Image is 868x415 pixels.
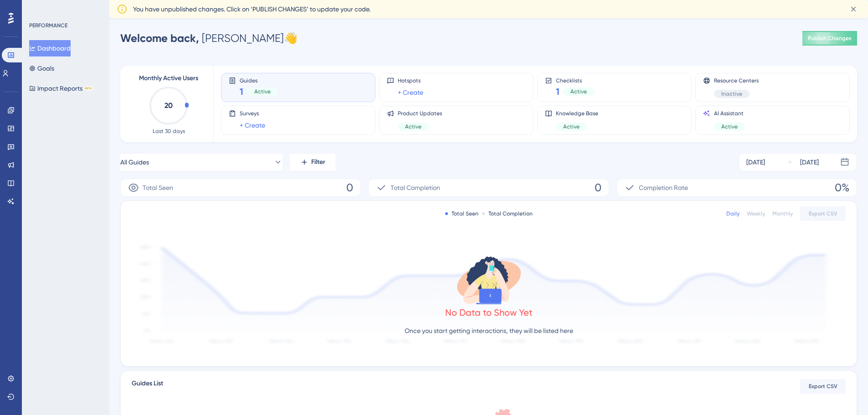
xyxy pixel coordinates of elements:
span: AI Assistant [714,110,745,117]
text: 20 [164,101,173,110]
span: Export CSV [809,383,837,390]
div: Daily [726,210,740,217]
span: 1 [240,85,243,98]
span: Welcome back, [120,31,199,45]
a: + Create [240,120,265,131]
span: Guides List [132,378,163,395]
span: Knowledge Base [556,110,598,117]
span: Completion Rate [639,182,688,193]
span: Monthly Active Users [139,73,198,84]
button: Goals [29,60,54,77]
div: [DATE] [800,157,819,168]
a: + Create [398,87,423,98]
div: Total Completion [482,210,533,217]
span: Inactive [721,90,742,97]
button: Dashboard [29,40,71,56]
p: Once you start getting interactions, they will be listed here [405,325,573,336]
span: Active [254,88,271,95]
span: Total Completion [390,182,440,193]
span: Filter [311,157,325,168]
button: Export CSV [800,206,846,221]
span: Guides [240,77,278,83]
button: All Guides [120,153,282,171]
span: Last 30 days [153,128,185,135]
span: Product Updates [398,110,442,117]
span: Resource Centers [714,77,759,84]
span: Active [405,123,421,130]
span: Surveys [240,110,265,117]
div: Total Seen [445,210,478,217]
div: [DATE] [746,157,765,168]
button: Impact ReportsBETA [29,80,92,97]
span: Checklists [556,77,594,83]
span: 0 [595,180,601,195]
div: [PERSON_NAME] 👋 [120,31,298,46]
div: BETA [84,86,92,91]
div: Monthly [772,210,793,217]
div: PERFORMANCE [29,22,67,29]
span: You have unpublished changes. Click on ‘PUBLISH CHANGES’ to update your code. [133,4,370,15]
button: Export CSV [800,379,846,394]
span: Active [721,123,738,130]
span: Export CSV [809,210,837,217]
span: All Guides [120,157,149,168]
span: 1 [556,85,560,98]
button: Publish Changes [802,31,857,46]
span: Total Seen [143,182,173,193]
span: Active [563,123,580,130]
div: No Data to Show Yet [445,306,533,319]
span: Hotspots [398,77,423,84]
span: Publish Changes [808,35,852,42]
span: 0 [346,180,353,195]
div: Weekly [747,210,765,217]
button: Filter [290,153,335,171]
span: 0% [835,180,849,195]
span: Active [570,88,587,95]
